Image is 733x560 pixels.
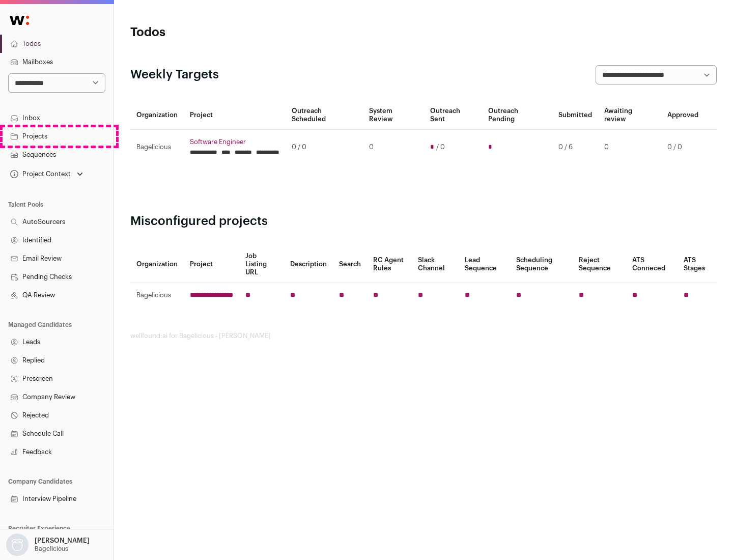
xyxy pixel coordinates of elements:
[424,101,483,130] th: Outreach Sent
[552,130,598,165] td: 0 / 6
[459,246,510,283] th: Lead Sequence
[363,101,424,130] th: System Review
[130,101,184,130] th: Organization
[35,545,68,553] p: Bagelicious
[626,246,677,283] th: ATS Conneced
[130,246,184,283] th: Organization
[35,537,90,545] p: [PERSON_NAME]
[333,246,367,283] th: Search
[130,332,717,340] footer: wellfound:ai for Bagelicious - [PERSON_NAME]
[4,534,92,556] button: Open dropdown
[130,283,184,308] td: Bagelicious
[239,246,284,283] th: Job Listing URL
[363,130,424,165] td: 0
[598,130,661,165] td: 0
[286,101,363,130] th: Outreach Scheduled
[598,101,661,130] th: Awaiting review
[552,101,598,130] th: Submitted
[661,130,704,165] td: 0 / 0
[510,246,573,283] th: Scheduling Sequence
[482,101,552,130] th: Outreach Pending
[8,170,71,178] div: Project Context
[6,534,29,556] img: nopic.png
[130,130,184,165] td: Bagelicious
[130,213,717,230] h2: Misconfigured projects
[4,10,35,31] img: Wellfound
[678,246,717,283] th: ATS Stages
[412,246,459,283] th: Slack Channel
[367,246,411,283] th: RC Agent Rules
[573,246,627,283] th: Reject Sequence
[661,101,704,130] th: Approved
[130,67,219,83] h2: Weekly Targets
[190,138,279,146] a: Software Engineer
[8,167,85,181] button: Open dropdown
[184,101,286,130] th: Project
[436,143,445,151] span: / 0
[184,246,239,283] th: Project
[130,24,326,41] h1: Todos
[284,246,333,283] th: Description
[286,130,363,165] td: 0 / 0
